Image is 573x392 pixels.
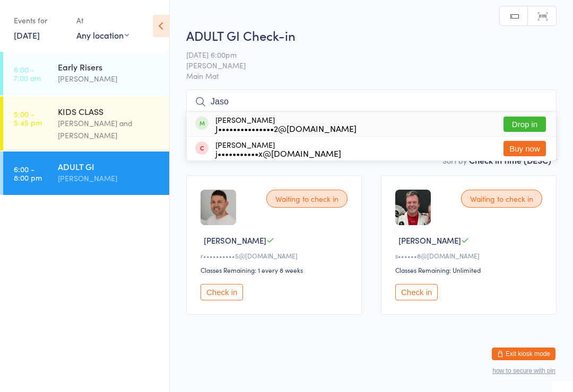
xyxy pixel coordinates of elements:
[58,73,160,85] div: [PERSON_NAME]
[215,124,357,132] div: J•••••••••••••••2@[DOMAIN_NAME]
[201,284,243,300] button: Check in
[461,190,542,208] div: Waiting to check in
[186,70,557,81] span: Main Mat
[14,165,42,182] time: 6:00 - 8:00 pm
[186,60,540,70] span: [PERSON_NAME]
[398,235,461,246] span: [PERSON_NAME]
[3,152,169,195] a: 6:00 -8:00 pmADULT GI[PERSON_NAME]
[492,367,555,375] button: how to secure with pin
[215,149,341,157] div: j•••••••••••x@[DOMAIN_NAME]
[186,26,557,44] h2: ADULT GI Check-in
[395,190,431,225] img: image1732778011.png
[201,190,236,225] img: image1740624635.png
[395,251,545,260] div: s••••••8@[DOMAIN_NAME]
[395,265,545,274] div: Classes Remaining: Unlimited
[215,115,357,132] div: [PERSON_NAME]
[186,90,557,114] input: Search
[395,284,438,300] button: Check in
[503,117,546,132] button: Drop in
[201,251,351,260] div: r••••••••••5@[DOMAIN_NAME]
[201,265,351,274] div: Classes Remaining: 1 every 8 weeks
[58,172,160,184] div: [PERSON_NAME]
[76,29,129,41] div: Any location
[186,49,540,60] span: [DATE] 6:00pm
[58,117,160,141] div: [PERSON_NAME] and [PERSON_NAME]
[503,141,546,156] button: Buy now
[14,110,42,127] time: 5:00 - 5:45 pm
[14,12,66,29] div: Events for
[58,61,160,73] div: Early Risers
[14,65,41,82] time: 6:00 - 7:00 am
[266,190,348,208] div: Waiting to check in
[492,348,555,360] button: Exit kiosk mode
[58,161,160,172] div: ADULT GI
[3,96,169,150] a: 5:00 -5:45 pmKIDS CLASS[PERSON_NAME] and [PERSON_NAME]
[204,235,266,246] span: [PERSON_NAME]
[76,12,129,29] div: At
[58,105,160,117] div: KIDS CLASS
[215,140,341,157] div: [PERSON_NAME]
[14,29,40,41] a: [DATE]
[3,52,169,95] a: 6:00 -7:00 amEarly Risers[PERSON_NAME]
